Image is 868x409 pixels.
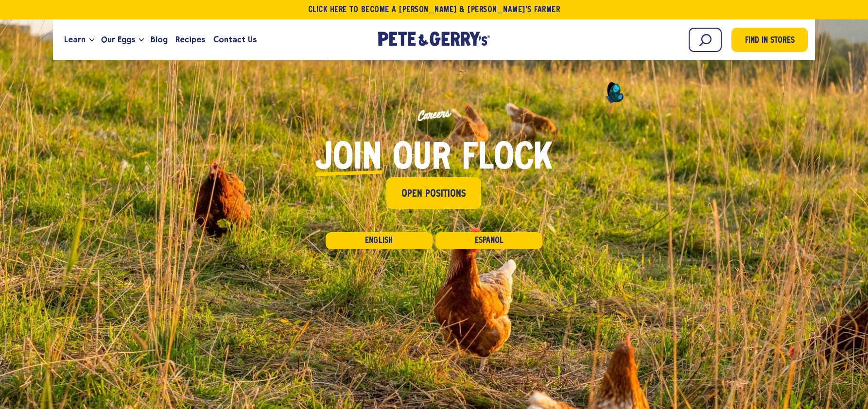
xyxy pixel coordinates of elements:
[462,141,553,177] span: flock
[326,232,433,249] a: English
[435,232,542,249] a: Español
[213,34,257,46] span: Contact Us
[60,27,89,53] a: Learn
[97,27,139,53] a: Our Eggs
[209,27,260,53] a: Contact Us
[64,34,86,46] span: Learn
[393,141,451,177] span: our
[89,38,94,42] button: Open the dropdown menu for Learn
[315,141,382,177] span: Join
[731,28,808,52] a: Find in Stores
[689,28,722,52] input: Search
[147,27,172,53] a: Blog
[73,70,794,159] p: Careers
[101,34,135,46] span: Our Eggs
[172,27,209,53] a: Recipes
[401,187,466,202] span: Open Positions
[139,38,144,42] button: Open the dropdown menu for Our Eggs
[151,34,168,46] span: Blog
[386,177,481,209] a: Open Positions
[175,34,205,46] span: Recipes
[745,34,795,48] span: Find in Stores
